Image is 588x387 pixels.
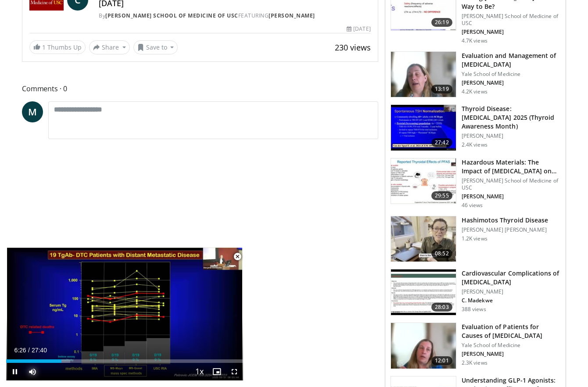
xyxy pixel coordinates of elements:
div: Progress Bar [6,359,243,363]
span: 13:19 [431,85,452,93]
div: [DATE] [347,25,370,33]
p: 4.2K views [462,88,488,95]
video-js: Video Player [6,247,243,381]
span: 28:03 [431,303,452,312]
p: [PERSON_NAME] [462,79,560,86]
p: [PERSON_NAME] [462,133,560,140]
a: 29:55 Hazardous Materials: The Impact of [MEDICAL_DATA] on… [PERSON_NAME] School of Medicine of U... [391,158,560,209]
h3: Hazardous Materials: The Impact of [MEDICAL_DATA] on… [462,158,560,176]
a: 27:42 Thyroid Disease: [MEDICAL_DATA] 2025 (Thyroid Awareness Month) [PERSON_NAME] 2.4K views [391,104,560,151]
img: 2c46df25-6e4b-4dd4-929c-4cf5cddae705.150x105_q85_crop-smart_upscale.jpg [391,105,456,150]
a: M [22,101,43,122]
h3: Cardiovascular Complications of [MEDICAL_DATA] [462,269,560,287]
button: Save to [133,40,178,54]
p: [PERSON_NAME] School of Medicine of USC [462,13,560,27]
p: 4.7K views [462,37,488,44]
a: 12:01 Evaluation of Patients for Causes of [MEDICAL_DATA] Yale School of Medicine [PERSON_NAME] 2... [391,322,560,369]
span: Comments 0 [22,83,378,94]
a: [PERSON_NAME] School of Medicine of USC [105,12,238,19]
button: Close [229,247,246,266]
p: 46 views [462,202,483,209]
h3: Hashimotos Thyroid Disease [462,216,549,225]
a: 1 Thumbs Up [29,40,86,54]
span: 29:55 [431,191,452,200]
p: [PERSON_NAME] [462,29,560,36]
button: Fullscreen [226,363,243,380]
p: 1.2K views [462,235,488,242]
span: 12:01 [431,356,452,365]
h3: Evaluation of Patients for Causes of [MEDICAL_DATA] [462,322,560,340]
span: 27:42 [431,138,452,147]
a: 08:52 Hashimotos Thyroid Disease [PERSON_NAME] [PERSON_NAME] 1.2K views [391,216,560,262]
p: [PERSON_NAME] [462,351,560,358]
img: dc6b3c35-b36a-4a9c-9e97-c7938243fc78.150x105_q85_crop-smart_upscale.jpg [391,52,456,97]
img: 52d1f512-aad6-4a61-8e02-7579da4ec415.150x105_q85_crop-smart_upscale.jpg [391,216,456,262]
h3: Evaluation and Management of [MEDICAL_DATA] [462,51,560,69]
p: 388 views [462,306,486,313]
img: 41b44415-9372-4e16-9b1b-8eab3e546753.150x105_q85_crop-smart_upscale.jpg [391,269,456,315]
a: 28:03 Cardiovascular Complications of [MEDICAL_DATA] [PERSON_NAME] C. Madekwe 388 views [391,269,560,315]
span: / [28,347,30,354]
span: 08:52 [431,249,452,258]
span: 26:19 [431,18,452,27]
span: 27:40 [32,347,47,354]
span: 1 [42,43,46,51]
img: 58781272-d6d0-4250-b1b8-8093bf55a311.150x105_q85_crop-smart_upscale.jpg [391,323,456,369]
p: 2.4K views [462,141,488,148]
button: Enable picture-in-picture mode [208,363,226,380]
p: C. Madekwe [462,297,560,304]
button: Mute [24,363,41,380]
h3: Thyroid Disease: [MEDICAL_DATA] 2025 (Thyroid Awareness Month) [462,104,560,131]
p: Yale School of Medicine [462,71,560,78]
span: 230 views [335,42,371,53]
p: [PERSON_NAME] [PERSON_NAME] [462,226,549,233]
a: 13:19 Evaluation and Management of [MEDICAL_DATA] Yale School of Medicine [PERSON_NAME] 4.2K views [391,51,560,98]
p: 2.3K views [462,359,488,366]
p: [PERSON_NAME] [462,288,560,295]
p: Yale School of Medicine [462,342,560,349]
button: Playback Rate [190,363,208,380]
button: Share [89,40,130,54]
button: Pause [6,363,24,380]
img: 8e48bcd0-51e2-45f4-93dc-3b491533ef68.150x105_q85_crop-smart_upscale.jpg [391,158,456,204]
p: [PERSON_NAME] [462,193,560,200]
div: By FEATURING [99,12,371,20]
p: [PERSON_NAME] School of Medicine of USC [462,177,560,191]
a: [PERSON_NAME] [269,12,315,19]
span: 6:26 [14,347,26,354]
